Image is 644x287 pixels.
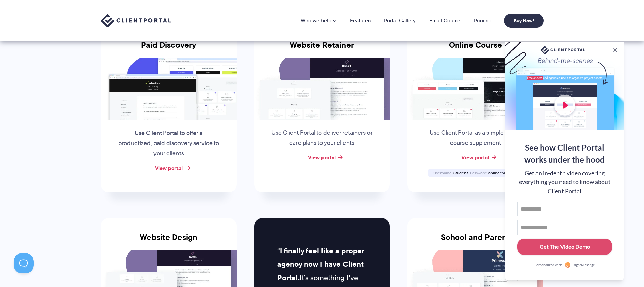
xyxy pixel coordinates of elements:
a: View portal [461,153,489,161]
button: Get The Video Demo [517,239,612,255]
iframe: Toggle Customer Support [14,253,34,273]
a: Features [350,18,371,23]
h3: Online Course [407,40,543,58]
a: Pricing [474,18,491,23]
a: View portal [308,153,336,161]
div: Get an in-depth video covering everything you need to know about Client Portal [517,169,612,196]
a: Who we help [301,18,336,23]
a: View portal [155,164,183,172]
p: Use Client Portal to offer a productized, paid discovery service to your clients [117,128,220,159]
span: Username [433,170,452,176]
a: Portal Gallery [384,18,416,23]
h3: School and Parent [407,233,543,250]
a: Buy Now! [504,14,544,28]
strong: I finally feel like a proper agency now I have Client Portal. [277,245,364,284]
h3: Paid Discovery [101,40,237,58]
span: RightMessage [573,262,595,268]
span: Personalized with [534,262,562,268]
span: onlinecourse123 [488,170,517,176]
p: Use Client Portal as a simple online course supplement [424,128,527,148]
h3: Website Design [101,233,237,250]
h3: Website Retainer [254,40,390,58]
a: Personalized withRightMessage [517,262,612,268]
div: Get The Video Demo [540,243,590,251]
p: Use Client Portal to deliver retainers or care plans to your clients [270,128,373,148]
a: Email Course [429,18,460,23]
span: Password [470,170,487,176]
span: Student [453,170,468,176]
div: See how Client Portal works under the hood [517,141,612,166]
img: Personalized with RightMessage [564,262,571,268]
